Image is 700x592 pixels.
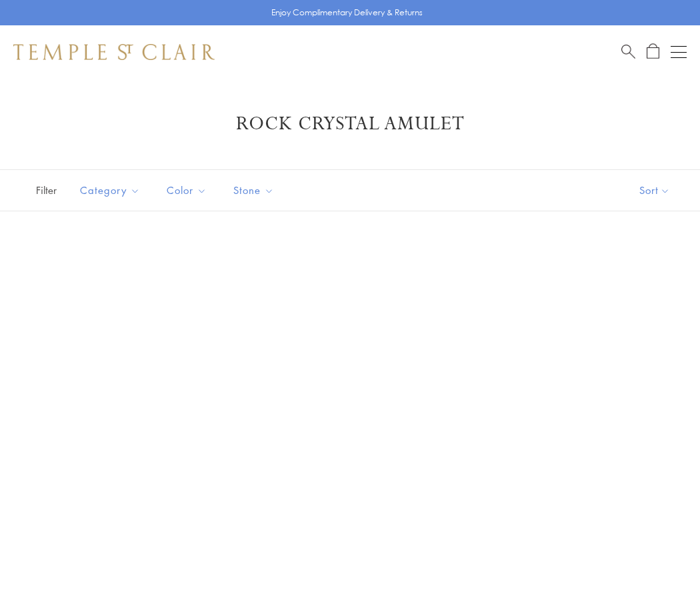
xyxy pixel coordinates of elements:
[223,175,284,205] button: Stone
[621,43,635,60] a: Search
[157,175,217,205] button: Color
[160,182,217,199] span: Color
[70,175,150,205] button: Category
[13,44,215,60] img: Temple St. Clair
[33,112,667,136] h1: Rock Crystal Amulet
[271,6,423,19] p: Enjoy Complimentary Delivery & Returns
[647,43,659,60] a: Open Shopping Bag
[609,170,700,211] button: Show sort by
[73,182,150,199] span: Category
[227,182,284,199] span: Stone
[671,44,687,60] button: Open navigation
